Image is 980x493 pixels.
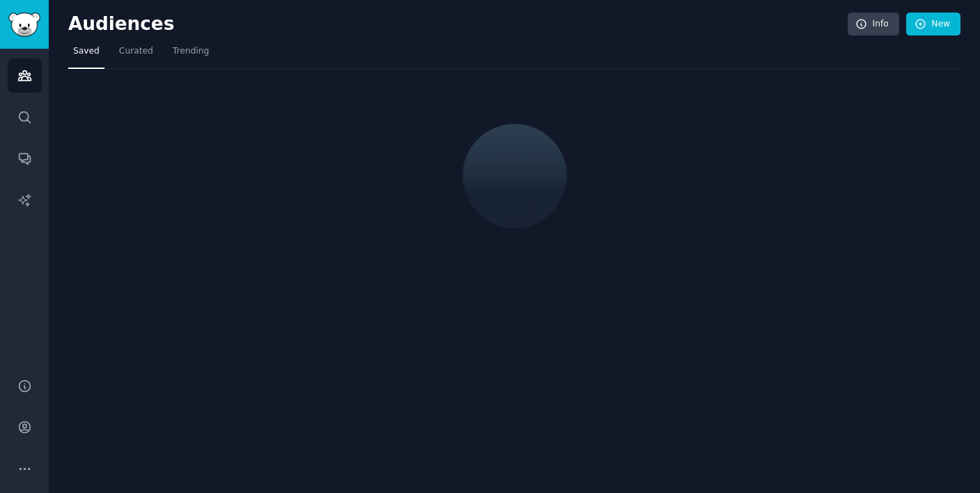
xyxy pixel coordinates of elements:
img: GummySearch logo [8,13,40,37]
span: Curated [119,45,153,58]
h2: Audiences [68,13,848,36]
a: Trending [168,40,214,69]
span: Trending [173,45,209,58]
a: Curated [114,40,158,69]
a: New [906,13,960,36]
a: Saved [68,40,104,69]
span: Saved [73,45,100,58]
a: Info [848,13,899,36]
